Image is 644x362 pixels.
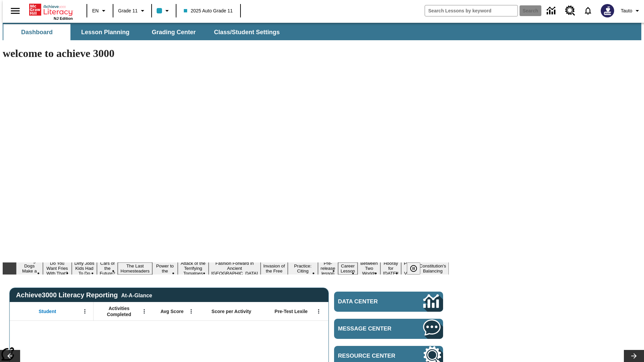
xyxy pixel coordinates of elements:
[152,28,196,36] span: Grading Center
[417,257,449,280] button: Slide 16 The Constitution's Balancing Act
[561,2,579,20] a: Resource Center, Will open in new tab
[3,47,449,60] h1: welcome to achieve 3000
[624,350,644,362] button: Lesson carousel, Next
[597,2,618,19] button: Select a new avatar
[121,291,152,299] div: At-A-Glance
[43,260,72,277] button: Slide 2 Do You Want Fries With That?
[543,2,561,20] a: Data Center
[154,5,174,17] button: Class color is light blue. Change class color
[72,260,97,277] button: Slide 3 Dirty Jobs Kids Had To Do
[184,7,232,14] span: 2025 Auto Grade 11
[261,257,288,280] button: Slide 9 The Invasion of the Free CD
[178,260,209,277] button: Slide 7 Attack of the Terrifying Tomatoes
[3,24,70,40] button: Dashboard
[139,306,149,316] button: Open Menu
[338,353,403,359] span: Resource Center
[81,28,129,36] span: Lesson Planning
[29,3,73,16] a: Home
[54,16,73,20] span: NJ Edition
[97,305,141,317] span: Activities Completed
[3,23,641,40] div: SubNavbar
[288,257,318,280] button: Slide 10 Mixed Practice: Citing Evidence
[92,7,99,14] span: EN
[407,262,420,275] button: Pause
[3,24,286,40] div: SubNavbar
[621,7,632,14] span: Tauto
[318,260,338,277] button: Slide 11 Pre-release lesson
[212,308,252,314] span: Score per Activity
[89,5,111,17] button: Language: EN, Select a language
[16,291,152,299] span: Achieve3000 Literacy Reporting
[407,262,427,275] div: Pause
[338,262,358,275] button: Slide 12 Career Lesson
[5,1,25,21] button: Open side menu
[579,2,597,19] a: Notifications
[214,28,280,36] span: Class/Student Settings
[115,5,149,17] button: Grade: Grade 11, Select a grade
[358,260,380,277] button: Slide 13 Between Two Worlds
[338,325,403,332] span: Message Center
[338,298,401,305] span: Data Center
[160,308,183,314] span: Avg Score
[314,306,324,316] button: Open Menu
[209,24,285,40] button: Class/Student Settings
[425,5,518,16] input: search field
[16,257,43,280] button: Slide 1 Diving Dogs Make a Splash
[152,257,178,280] button: Slide 6 Solar Power to the People
[80,306,90,316] button: Open Menu
[39,308,56,314] span: Student
[118,262,152,275] button: Slide 5 The Last Homesteaders
[118,7,138,14] span: Grade 11
[601,4,614,17] img: Avatar
[186,306,196,316] button: Open Menu
[29,2,73,20] div: Home
[334,292,443,312] a: Data Center
[380,260,401,277] button: Slide 14 Hooray for Constitution Day!
[140,24,207,40] button: Grading Center
[21,28,53,36] span: Dashboard
[209,260,261,277] button: Slide 8 Fashion Forward in Ancient Rome
[334,319,443,339] a: Message Center
[275,308,308,314] span: Pre-Test Lexile
[97,260,118,277] button: Slide 4 Cars of the Future?
[72,24,139,40] button: Lesson Planning
[618,5,644,17] button: Profile/Settings
[401,260,417,277] button: Slide 15 Point of View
